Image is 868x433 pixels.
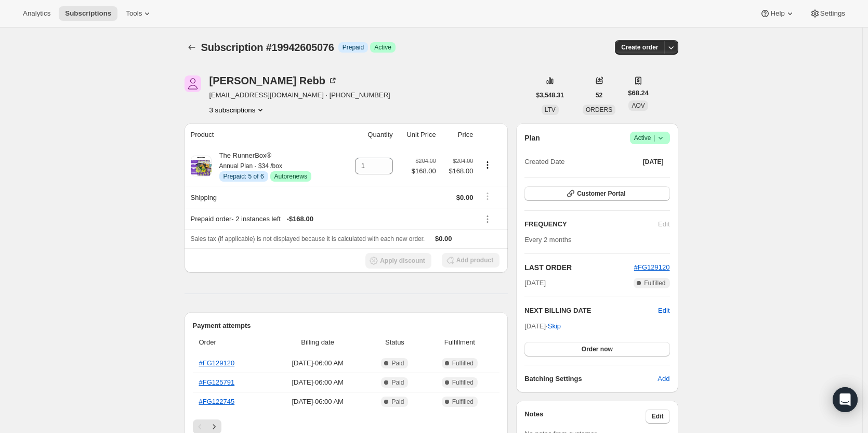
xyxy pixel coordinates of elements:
[272,358,363,368] span: [DATE] · 06:00 AM
[524,342,669,356] button: Order now
[524,186,669,201] button: Customer Portal
[632,102,645,109] span: AOV
[185,40,199,55] button: Subscriptions
[201,42,334,53] span: Subscription #19942605076
[770,9,784,18] span: Help
[643,158,664,166] span: [DATE]
[658,305,669,316] button: Edit
[582,345,613,353] span: Order now
[634,262,670,273] button: #FG129120
[370,337,419,348] span: Status
[524,219,658,230] h2: FREQUENCY
[59,6,117,21] button: Subscriptions
[120,6,159,21] button: Tools
[621,43,658,52] span: Create order
[548,321,561,332] span: Skip
[833,387,858,412] div: Open Intercom Messenger
[615,40,664,55] button: Create order
[804,6,851,21] button: Settings
[652,412,664,421] span: Edit
[439,123,477,146] th: Price
[637,155,670,169] button: [DATE]
[524,157,564,167] span: Created Date
[426,337,494,348] span: Fulfillment
[442,166,474,176] span: $168.00
[524,278,546,288] span: [DATE]
[452,359,474,367] span: Fulfilled
[577,189,625,198] span: Customer Portal
[199,398,235,405] a: #FG122745
[634,133,666,143] span: Active
[653,134,655,142] span: |
[191,214,474,224] div: Prepaid order - 2 instances left
[646,409,670,424] button: Edit
[272,397,363,407] span: [DATE] · 06:00 AM
[199,359,235,367] a: #FG129120
[23,9,50,18] span: Analytics
[193,331,269,354] th: Order
[374,43,391,52] span: Active
[644,279,665,287] span: Fulfilled
[524,409,646,424] h3: Notes
[412,166,436,176] span: $168.00
[634,263,670,271] a: #FG129120
[219,162,282,170] small: Annual Plan - $34 /box
[530,88,570,103] button: $3,548.31
[589,88,609,103] button: 52
[223,172,264,181] span: Prepaid: 5 of 6
[524,322,561,330] span: [DATE] ·
[193,321,500,331] h2: Payment attempts
[272,337,363,348] span: Billing date
[545,106,556,113] span: LTV
[274,172,307,181] span: Autorenews
[209,75,338,86] div: [PERSON_NAME] Rebb
[191,235,425,243] span: Sales tax (if applicable) is not displayed because it is calculated with each new order.
[542,318,567,335] button: Skip
[453,158,473,164] small: $204.00
[391,378,404,387] span: Paid
[657,374,669,384] span: Add
[209,90,390,100] span: [EMAIL_ADDRESS][DOMAIN_NAME] · [PHONE_NUMBER]
[524,133,540,143] h2: Plan
[343,123,396,146] th: Quantity
[628,88,649,98] span: $68.24
[586,106,612,113] span: ORDERS
[524,305,658,316] h2: NEXT BILLING DATE
[524,374,657,384] h6: Batching Settings
[396,123,439,146] th: Unit Price
[754,6,801,21] button: Help
[199,378,235,386] a: #FG125791
[65,9,111,18] span: Subscriptions
[191,156,212,176] img: product img
[17,6,57,21] button: Analytics
[185,186,343,209] th: Shipping
[820,9,845,18] span: Settings
[126,9,142,18] span: Tools
[343,43,364,52] span: Prepaid
[596,91,602,99] span: 52
[391,359,404,367] span: Paid
[651,371,676,387] button: Add
[479,190,496,202] button: Shipping actions
[272,377,363,388] span: [DATE] · 06:00 AM
[209,105,266,115] button: Product actions
[479,159,496,171] button: Product actions
[452,378,474,387] span: Fulfilled
[456,194,474,201] span: $0.00
[524,262,634,273] h2: LAST ORDER
[185,75,201,92] span: Peggy Rebb
[212,150,311,182] div: The RunnerBox®
[452,398,474,406] span: Fulfilled
[524,236,571,244] span: Every 2 months
[435,235,452,243] span: $0.00
[391,398,404,406] span: Paid
[185,123,343,146] th: Product
[416,158,436,164] small: $204.00
[536,91,564,99] span: $3,548.31
[287,214,313,224] span: - $168.00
